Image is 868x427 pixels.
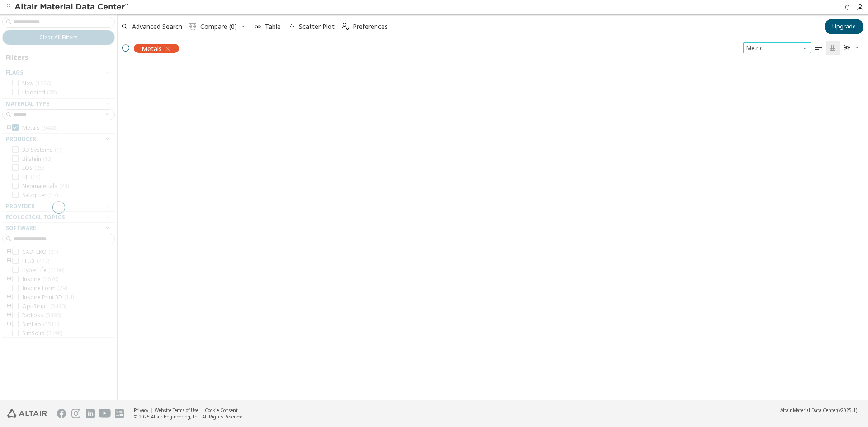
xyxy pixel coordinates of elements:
[780,407,857,413] div: (v2025.1)
[780,407,837,413] span: Altair Material Data Center
[7,409,47,418] img: Altair Engineering
[118,57,868,400] div: grid
[342,23,349,30] i: 
[825,19,863,34] button: Upgrade
[14,3,130,12] img: Altair Material Data Center
[811,41,826,55] button: Table View
[134,407,148,413] a: Privacy
[829,44,836,52] i: 
[826,41,840,55] button: Tile View
[832,23,856,30] span: Upgrade
[142,44,162,52] span: Metals
[299,23,335,30] span: Scatter Plot
[844,44,851,52] i: 
[205,407,238,413] a: Cookie Consent
[743,42,811,53] div: Unit System
[200,23,237,30] span: Compare (0)
[134,413,244,420] div: © 2025 Altair Engineering, Inc. All Rights Reserved.
[353,23,388,30] span: Preferences
[132,23,182,30] span: Advanced Search
[840,41,863,55] button: Theme
[743,42,811,53] span: Metric
[155,407,198,413] a: Website Terms of Use
[265,23,281,30] span: Table
[815,44,822,52] i: 
[189,23,197,30] i: 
